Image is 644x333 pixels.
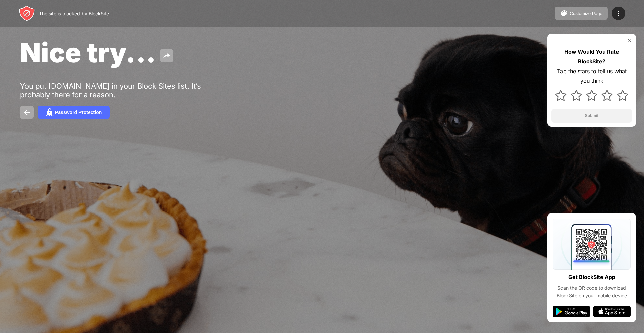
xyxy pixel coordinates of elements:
div: Scan the QR code to download BlockSite on your mobile device [553,284,631,299]
img: qrcode.svg [553,219,631,270]
img: rate-us-close.svg [627,38,632,43]
img: star.svg [617,90,628,101]
div: The site is blocked by BlockSite [39,11,109,16]
img: star.svg [571,90,582,101]
img: google-play.svg [553,306,590,317]
button: Password Protection [38,106,110,119]
img: password.svg [46,108,54,116]
iframe: Banner [20,248,179,325]
img: star.svg [586,90,597,101]
img: back.svg [23,108,31,116]
span: Nice try... [20,36,156,69]
div: How Would You Rate BlockSite? [551,47,632,66]
button: Submit [551,109,632,123]
div: Customize Page [570,11,602,16]
img: share.svg [163,52,171,60]
img: star.svg [601,90,613,101]
img: star.svg [555,90,567,101]
div: Get BlockSite App [568,272,615,282]
img: menu-icon.svg [614,9,623,17]
img: app-store.svg [593,306,631,317]
button: Customize Page [555,7,608,20]
div: Password Protection [55,110,102,115]
img: pallet.svg [560,9,568,17]
div: Tap the stars to tell us what you think [551,66,632,86]
div: You put [DOMAIN_NAME] in your Block Sites list. It’s probably there for a reason. [20,82,227,99]
img: header-logo.svg [19,5,35,21]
